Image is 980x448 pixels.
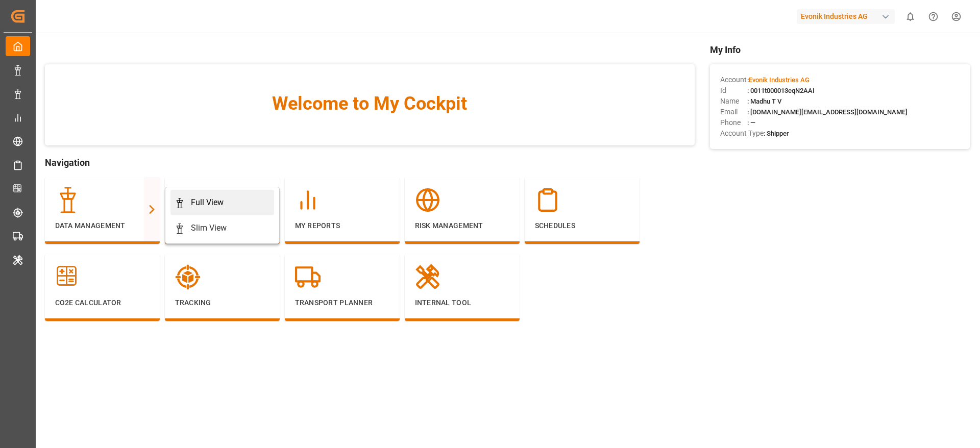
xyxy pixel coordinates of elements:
p: My Reports [295,220,389,231]
a: Full View [170,190,274,215]
button: Evonik Industries AG [797,7,899,26]
span: Evonik Industries AG [749,76,810,84]
span: Navigation [45,156,695,169]
span: Welcome to My Cockpit [65,90,674,117]
span: Email [720,107,747,117]
span: : Shipper [764,130,789,137]
p: Transport Planner [295,297,389,308]
div: Slim View [191,222,227,234]
span: : Madhu T V [747,97,781,105]
span: Phone [720,117,747,128]
span: : 0011t000013eqN2AAI [747,87,815,94]
p: CO2e Calculator [55,297,150,308]
button: Help Center [922,5,945,28]
p: Tracking [175,297,269,308]
span: : — [747,119,755,127]
p: Internal Tool [415,297,509,308]
span: : [DOMAIN_NAME][EMAIL_ADDRESS][DOMAIN_NAME] [747,108,908,116]
div: Full View [191,196,224,209]
a: Slim View [170,215,274,241]
span: Id [720,85,747,96]
p: Schedules [535,220,629,231]
span: Name [720,96,747,107]
button: show 0 new notifications [899,5,922,28]
span: My Info [710,43,970,57]
p: Risk Management [415,220,509,231]
span: Account [720,74,747,85]
span: : [747,76,810,84]
span: Account Type [720,128,764,139]
div: Evonik Industries AG [797,9,895,24]
p: Data Management [55,220,150,231]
